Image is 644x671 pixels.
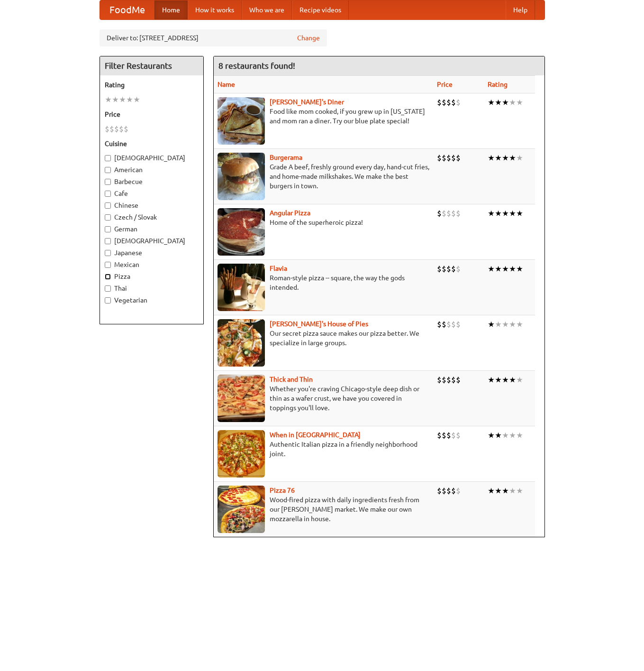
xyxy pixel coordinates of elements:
[509,97,516,108] li: ★
[105,94,112,105] li: ★
[105,274,111,280] input: Pizza
[442,430,446,441] li: $
[105,272,199,281] label: Pizza
[495,153,502,163] li: ★
[502,375,509,385] li: ★
[446,319,451,330] li: $
[218,495,430,524] p: Wood-fired pizza with daily ingredients fresh from our [PERSON_NAME] market. We make our own mozz...
[451,264,456,274] li: $
[516,208,523,219] li: ★
[105,165,199,175] label: American
[451,153,456,163] li: $
[105,139,199,148] h5: Cuisine
[154,0,188,19] a: Home
[495,430,502,441] li: ★
[516,153,523,163] li: ★
[105,167,111,173] input: American
[100,0,154,19] a: FoodMe
[442,375,446,385] li: $
[442,208,446,219] li: $
[509,319,516,330] li: ★
[270,487,295,494] a: Pizza 76
[218,430,265,478] img: wheninrome.jpg
[509,430,516,441] li: ★
[114,124,119,134] li: $
[218,218,430,227] p: Home of the superheroic pizza!
[105,80,199,90] h5: Rating
[218,375,265,422] img: thick.jpg
[218,384,430,413] p: Whether you're craving Chicago-style deep dish or thin as a wafer crust, we have you covered in t...
[502,153,509,163] li: ★
[509,375,516,385] li: ★
[218,273,430,292] p: Roman-style pizza -- square, the way the gods intended.
[442,319,446,330] li: $
[495,97,502,108] li: ★
[270,265,287,272] b: Flavia
[509,486,516,496] li: ★
[270,320,368,328] a: [PERSON_NAME]'s House of Pies
[495,375,502,385] li: ★
[516,430,523,441] li: ★
[488,153,495,163] li: ★
[451,486,456,496] li: $
[119,94,126,105] li: ★
[126,94,133,105] li: ★
[451,319,456,330] li: $
[488,97,495,108] li: ★
[105,262,111,268] input: Mexican
[488,264,495,274] li: ★
[488,208,495,219] li: ★
[446,375,451,385] li: $
[133,94,140,105] li: ★
[451,375,456,385] li: $
[105,179,111,185] input: Barbecue
[442,97,446,108] li: $
[242,0,292,19] a: Who we are
[218,81,235,88] a: Name
[442,153,446,163] li: $
[488,486,495,496] li: ★
[218,440,430,459] p: Authentic Italian pizza in a friendly neighborhood joint.
[437,208,442,219] li: $
[218,208,265,256] img: angular.jpg
[456,97,461,108] li: $
[218,264,265,311] img: flavia.jpg
[218,61,295,70] ng-pluralize: 8 restaurants found!
[437,430,442,441] li: $
[502,319,509,330] li: ★
[502,208,509,219] li: ★
[105,236,199,246] label: [DEMOGRAPHIC_DATA]
[446,208,451,219] li: $
[442,264,446,274] li: $
[495,319,502,330] li: ★
[105,214,111,221] input: Czech / Slovak
[292,0,349,19] a: Recipe videos
[516,486,523,496] li: ★
[105,202,111,209] input: Chinese
[105,177,199,186] label: Barbecue
[105,260,199,269] label: Mexican
[437,375,442,385] li: $
[446,97,451,108] li: $
[451,97,456,108] li: $
[456,430,461,441] li: $
[502,430,509,441] li: ★
[112,94,119,105] li: ★
[456,319,461,330] li: $
[451,430,456,441] li: $
[270,431,361,439] b: When in [GEOGRAPHIC_DATA]
[218,153,265,200] img: burgerama.jpg
[218,162,430,191] p: Grade A beef, freshly ground every day, hand-cut fries, and home-made milkshakes. We make the bes...
[488,81,508,88] a: Rating
[502,264,509,274] li: ★
[446,153,451,163] li: $
[516,375,523,385] li: ★
[105,212,199,222] label: Czech / Slovak
[488,430,495,441] li: ★
[105,297,111,303] input: Vegetarian
[105,238,111,244] input: [DEMOGRAPHIC_DATA]
[105,191,111,197] input: Cafe
[105,285,111,292] input: Thai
